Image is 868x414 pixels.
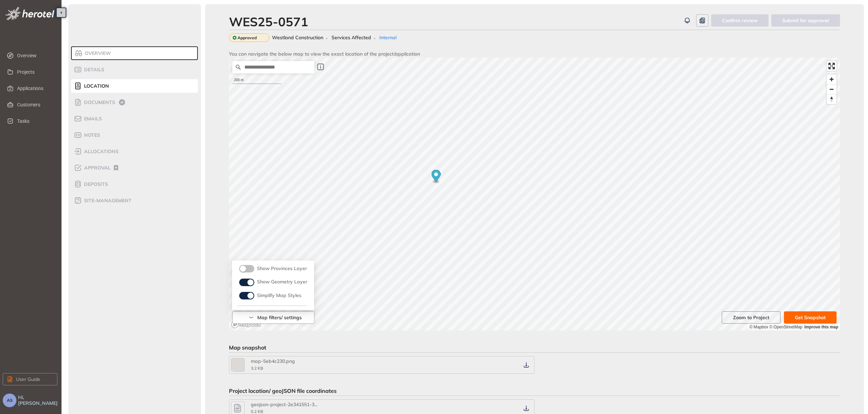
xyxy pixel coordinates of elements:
button: Zoom in [827,74,837,84]
span: Approved [238,35,257,40]
span: Zoom out [827,85,837,94]
span: Tasks [17,114,52,128]
div: 200 m [232,77,281,84]
img: logo [5,7,54,20]
span: Documents [82,100,115,105]
button: Get Snapshot [784,311,837,324]
span: Approval [82,165,111,171]
span: Zoom to Project [733,314,769,321]
span: Projects [17,65,52,79]
span: Hi, [PERSON_NAME] [18,395,59,406]
span: Services Affected [331,35,371,41]
span: Details [82,67,104,73]
a: Improve this map [804,325,838,329]
span: Project location/ geoJSON file coordinates [229,387,337,394]
span: Map filters/ settings [257,315,302,321]
span: Location [82,83,109,89]
a: Mapbox logo [231,321,261,328]
span: Customers [17,98,52,112]
span: Overview [17,49,52,62]
span: AS [7,398,13,403]
span: You can navigate the below map to view the exact location of the project/application [229,51,420,57]
button: Map filters/ settings [232,311,314,324]
button: User Guide [3,373,57,385]
span: geojson-project-2e341551-3 [251,401,314,408]
button: AS [3,394,16,407]
span: Deposits [82,181,108,187]
span: 0.2 KB [251,409,263,414]
canvas: Map [229,58,840,330]
span: 3.2 KB [251,366,263,371]
div: Map marker [432,170,441,184]
div: map-5eb4c230.png [251,358,319,364]
span: site-management [82,198,132,204]
input: Search place... [232,61,314,73]
span: Show Provinces Layer [257,265,307,271]
span: Simplify Map Styles [257,292,301,298]
span: Overview [83,50,111,56]
div: WES25-0571 [229,14,308,29]
span: ... [314,401,317,408]
span: Westland Construction [272,35,323,41]
span: Show Geometry Layer [257,279,307,285]
span: Get Snapshot [795,314,826,321]
button: Enter fullscreen [827,61,837,71]
span: Notes [82,132,100,138]
span: Map snapshot [229,344,266,351]
button: Zoom out [827,84,837,94]
a: OpenStreetMap [769,325,802,329]
span: Applications [17,82,52,95]
button: Zoom to Project [722,311,781,324]
div: geojson-project-2e341551-317a-4734-8183-0d82270e0f01.geojson [251,402,319,408]
span: allocations [82,149,119,154]
a: Mapbox [749,325,768,329]
span: User Guide [16,375,40,383]
span: Emails [82,116,102,122]
button: Reset bearing to north [827,94,837,104]
span: Internal [379,35,396,41]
